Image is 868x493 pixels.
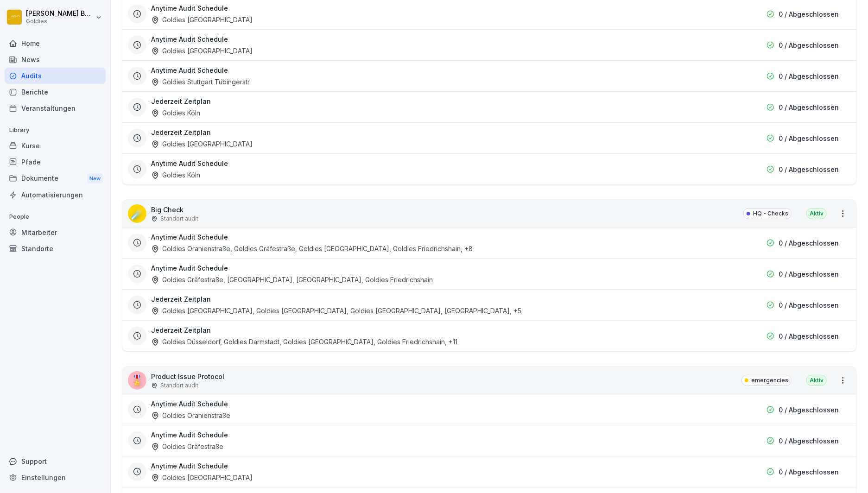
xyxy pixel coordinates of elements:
h3: Jederzeit Zeitplan [151,325,211,335]
p: 0 / Abgeschlossen [779,102,839,112]
div: Support [5,453,106,469]
h3: Jederzeit Zeitplan [151,127,211,137]
a: Automatisierungen [5,187,106,203]
h3: Anytime Audit Schedule [151,158,228,168]
a: Veranstaltungen [5,100,106,116]
a: News [5,51,106,68]
h3: Anytime Audit Schedule [151,399,228,409]
div: Goldies [GEOGRAPHIC_DATA] [151,15,253,25]
p: 0 / Abgeschlossen [779,331,839,341]
div: ☄️ [128,204,146,223]
p: 0 / Abgeschlossen [779,405,839,415]
h3: Anytime Audit Schedule [151,3,228,13]
a: Kurse [5,138,106,154]
div: 🎖️ [128,371,146,390]
div: Goldies [GEOGRAPHIC_DATA] [151,473,253,482]
p: 0 / Abgeschlossen [779,133,839,143]
div: Goldies Oranienstraße [151,411,230,420]
h3: Jederzeit Zeitplan [151,96,211,106]
p: 0 / Abgeschlossen [779,467,839,477]
p: Goldies [26,18,94,25]
p: Library [5,123,106,138]
p: 0 / Abgeschlossen [779,40,839,50]
div: Aktiv [806,375,827,386]
div: Goldies [GEOGRAPHIC_DATA], Goldies [GEOGRAPHIC_DATA], Goldies [GEOGRAPHIC_DATA], [GEOGRAPHIC_DATA... [151,306,521,316]
div: New [87,173,103,184]
a: Home [5,35,106,51]
p: People [5,209,106,224]
a: DokumenteNew [5,170,106,187]
a: Berichte [5,84,106,100]
h3: Jederzeit Zeitplan [151,294,211,304]
p: 0 / Abgeschlossen [779,71,839,81]
p: HQ - Checks [753,209,788,218]
h3: Anytime Audit Schedule [151,461,228,471]
a: Standorte [5,240,106,257]
div: Goldies Gräfestraße, [GEOGRAPHIC_DATA], [GEOGRAPHIC_DATA], Goldies Friedrichshain [151,275,433,284]
h3: Anytime Audit Schedule [151,65,228,75]
div: Goldies Köln [151,108,200,118]
p: 0 / Abgeschlossen [779,164,839,174]
div: Dokumente [5,170,106,187]
p: 0 / Abgeschlossen [779,300,839,310]
div: Goldies Stuttgart Tübingerstr. [151,77,251,87]
div: Goldies [GEOGRAPHIC_DATA] [151,46,253,56]
a: Mitarbeiter [5,224,106,240]
p: 0 / Abgeschlossen [779,436,839,446]
div: Aktiv [806,208,827,219]
p: 0 / Abgeschlossen [779,238,839,248]
p: emergencies [751,376,788,385]
p: 0 / Abgeschlossen [779,9,839,19]
a: Pfade [5,154,106,170]
p: Standort audit [160,215,198,223]
h3: Anytime Audit Schedule [151,263,228,273]
div: Goldies [GEOGRAPHIC_DATA] [151,139,253,149]
div: Goldies Oranienstraße, Goldies Gräfestraße, Goldies [GEOGRAPHIC_DATA], Goldies Friedrichshain , +8 [151,244,473,253]
div: Goldies Köln [151,170,200,180]
h3: Anytime Audit Schedule [151,34,228,44]
a: Einstellungen [5,469,106,486]
p: Big Check [151,205,198,215]
p: Product Issue Protocol [151,372,224,381]
h3: Anytime Audit Schedule [151,430,228,440]
a: Audits [5,68,106,84]
div: Goldies Gräfestraße [151,442,223,451]
p: [PERSON_NAME] Buhren [26,10,94,18]
p: Standort audit [160,381,198,390]
p: 0 / Abgeschlossen [779,269,839,279]
div: Goldies Düsseldorf, Goldies Darmstadt, Goldies [GEOGRAPHIC_DATA], Goldies Friedrichshain , +11 [151,337,457,347]
h3: Anytime Audit Schedule [151,232,228,242]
